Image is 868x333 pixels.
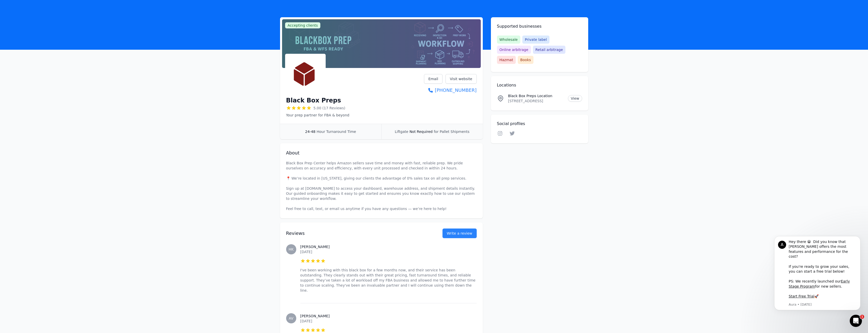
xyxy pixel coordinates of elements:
[395,130,408,134] span: Liftgate
[300,250,312,254] time: [DATE]
[286,96,341,104] h1: Black Box Preps
[286,55,325,93] img: Black Box Preps
[518,56,533,64] span: Books
[850,315,862,327] iframe: Intercom live chat
[497,46,531,54] span: Online arbitrage
[305,130,316,134] span: 24-48
[286,230,426,237] h2: Reviews
[497,56,516,64] span: Hazmat
[300,313,477,319] h3: [PERSON_NAME]
[317,130,356,134] span: Hour Turnaround Time
[497,82,582,88] h2: Locations
[568,95,582,102] a: View
[508,93,564,98] p: Black Box Preps Location
[300,268,477,293] p: I've been working with this black box for a few months now, and their service has been outstandin...
[300,319,312,323] time: [DATE]
[508,98,564,103] p: [STREET_ADDRESS]
[424,74,442,84] a: Email
[522,36,549,44] span: Private label
[285,22,321,28] span: Accepting clients
[767,235,868,329] iframe: Intercom notifications message
[289,317,293,320] span: AV
[286,149,477,156] h2: About
[497,23,582,29] h2: Supported businesses
[286,113,349,118] p: Your prep partner for FBA & beyond
[497,121,582,127] h2: Social profiles
[410,130,433,134] span: Not Required
[300,244,477,249] h3: [PERSON_NAME]
[289,248,294,251] span: HK
[446,74,477,84] a: Visit website
[434,130,469,134] span: for Pallet Shipments
[286,161,477,211] p: Black Box Prep Center helps Amazon sellers save time and money with fast, reliable prep. We pride...
[533,46,565,54] span: Retail arbitrage
[424,87,476,94] a: [PHONE_NUMBER]
[313,106,345,111] span: 5.00 (17 Reviews)
[497,36,520,44] span: Wholesale
[442,229,477,238] a: Write a review
[860,315,864,319] span: 1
